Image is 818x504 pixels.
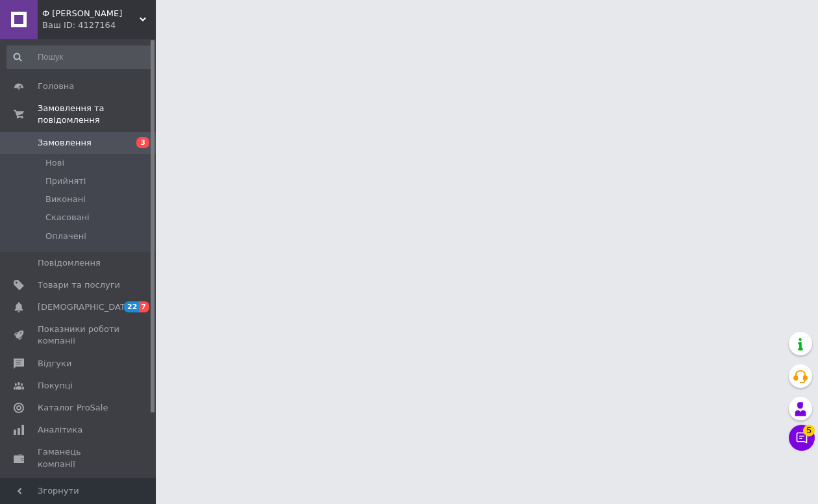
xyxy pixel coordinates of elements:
[6,45,153,69] input: Пошук
[124,301,139,312] span: 22
[38,301,134,313] span: [DEMOGRAPHIC_DATA]
[38,446,120,470] span: Гаманець компанії
[38,81,74,92] span: Головна
[45,194,86,205] span: Виконані
[38,358,71,370] span: Відгуки
[42,19,156,31] div: Ваш ID: 4127164
[45,157,64,169] span: Нові
[38,137,92,149] span: Замовлення
[38,402,108,414] span: Каталог ProSale
[803,425,815,436] span: 5
[136,137,149,148] span: 3
[38,424,82,436] span: Аналітика
[38,103,156,126] span: Замовлення та повідомлення
[38,257,101,269] span: Повідомлення
[42,8,140,19] span: Ф Л Е Ш
[38,279,120,291] span: Товари та послуги
[38,380,73,392] span: Покупці
[45,175,86,187] span: Прийняті
[45,231,86,242] span: Оплачені
[38,323,120,347] span: Показники роботи компанії
[139,301,149,312] span: 7
[45,212,90,223] span: Скасовані
[789,425,815,451] button: Чат з покупцем5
